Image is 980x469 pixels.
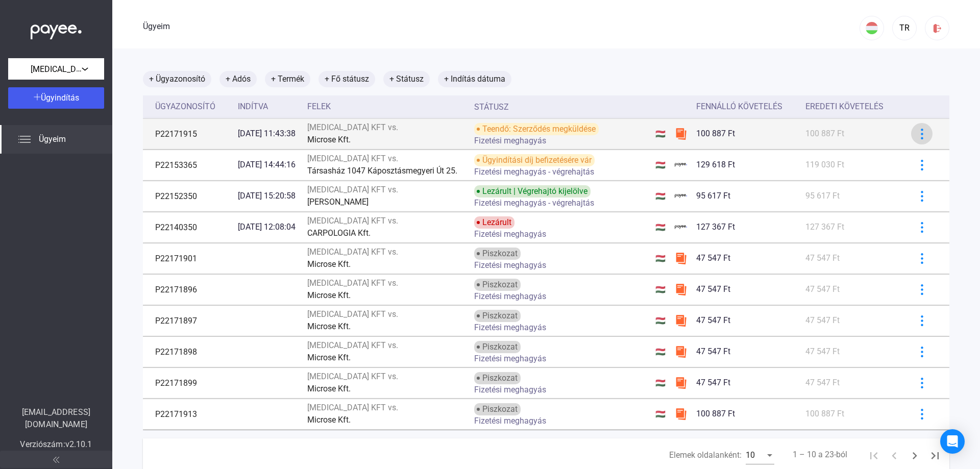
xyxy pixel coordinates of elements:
[917,191,927,202] img: kékebb
[805,284,840,294] font: 47 547 Ft
[307,101,467,113] div: Felek
[805,191,840,201] font: 95 617 Ft
[307,290,351,300] font: Microse Kft.
[307,228,371,238] font: CARPOLOGIA Kft.
[675,221,687,233] img: kedvezményezett-logó
[325,74,369,84] font: + Fő státusz
[655,223,666,232] font: 🇭🇺
[474,198,594,208] font: Fizetési meghagyás - végrehajtás
[675,283,687,295] img: szamlazzhu-mini
[696,102,782,111] font: Fennálló követelés
[474,385,546,394] font: Fizetési meghagyás
[307,403,398,412] font: [MEDICAL_DATA] KFT vs.
[911,154,933,176] button: kékebb
[911,341,933,362] button: kékebb
[805,101,898,113] div: Eredeti követelés
[892,16,917,40] button: TR
[911,123,933,144] button: kékebb
[904,445,925,465] button: Következő oldal
[155,409,197,419] font: P22171913
[155,129,197,139] font: P22171915
[20,439,65,449] font: Verziószám:
[917,315,927,326] img: kékebb
[899,23,910,33] font: TR
[805,347,840,356] font: 47 547 Ft
[482,311,518,320] font: Piszkozat
[805,409,844,418] font: 100 887 Ft
[18,133,31,145] img: list.svg
[474,167,594,177] font: Fizetési meghagyás - végrehajtás
[238,222,296,232] font: [DATE] 12:08:04
[307,309,398,319] font: [MEDICAL_DATA] KFT vs.
[307,259,351,269] font: Microse Kft.
[307,415,351,425] font: Microse Kft.
[226,74,251,84] font: + Adós
[860,16,884,40] button: HU
[34,93,41,101] img: plus-white.svg
[884,445,904,465] button: Előző oldal
[474,354,546,363] font: Fizetési meghagyás
[696,315,730,325] font: 47 547 Ft
[482,280,518,289] font: Piszkozat
[8,58,104,80] button: [MEDICAL_DATA] Kft.
[53,457,59,463] img: arrow-double-left-grey.svg
[655,378,666,388] font: 🇭🇺
[39,134,66,144] font: Ügyeim
[925,16,949,40] button: kijelentkezés-piros
[675,159,687,171] img: kedvezményezett-logó
[238,129,296,138] font: [DATE] 11:43:38
[917,253,927,264] img: kékebb
[917,378,927,388] img: kékebb
[307,122,398,132] font: [MEDICAL_DATA] KFT vs.
[307,353,351,362] font: Microse Kft.
[307,278,398,288] font: [MEDICAL_DATA] KFT vs.
[655,316,666,326] font: 🇭🇺
[155,285,197,294] font: P22171896
[655,254,666,263] font: 🇭🇺
[155,347,197,357] font: P22171898
[655,347,666,357] font: 🇭🇺
[482,124,596,134] font: Teendő: Szerződés megküldése
[696,347,730,356] font: 47 547 Ft
[482,217,511,227] font: Lezárult
[22,407,90,429] font: [EMAIL_ADDRESS][DOMAIN_NAME]
[911,403,933,425] button: kékebb
[675,314,687,327] img: szamlazzhu-mini
[474,416,546,426] font: Fizetési meghagyás
[864,445,884,465] button: Első oldal
[474,229,546,239] font: Fizetési meghagyás
[143,21,170,31] font: Ügyeim
[238,101,299,113] div: Indítva
[474,136,546,145] font: Fizetési meghagyás
[149,74,205,84] font: + Ügyazonosító
[696,284,730,294] font: 47 547 Ft
[696,409,735,418] font: 100 887 Ft
[675,408,687,420] img: szamlazzhu-mini
[696,101,798,113] div: Fennálló követelés
[41,93,79,103] font: Ügyindítás
[932,23,943,34] img: kijelentkezés-piros
[307,197,369,207] font: [PERSON_NAME]
[917,129,927,139] img: kékebb
[655,409,666,419] font: 🇭🇺
[482,373,518,383] font: Piszkozat
[155,160,197,170] font: P22153365
[696,160,735,169] font: 129 618 Ft
[655,129,666,139] font: 🇭🇺
[655,191,666,201] font: 🇭🇺
[696,222,735,232] font: 127 367 Ft
[482,249,518,258] font: Piszkozat
[940,429,965,454] div: Intercom Messenger megnyitása
[474,323,546,332] font: Fizetési meghagyás
[675,128,687,140] img: szamlazzhu-mini
[155,102,215,111] font: Ügyazonosító
[238,160,296,169] font: [DATE] 14:44:16
[482,404,518,414] font: Piszkozat
[65,439,92,449] font: v2.10.1
[271,74,304,84] font: + Termék
[696,253,730,263] font: 47 547 Ft
[866,22,878,34] img: HU
[307,322,351,331] font: Microse Kft.
[307,185,398,194] font: [MEDICAL_DATA] KFT vs.
[911,279,933,300] button: kékebb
